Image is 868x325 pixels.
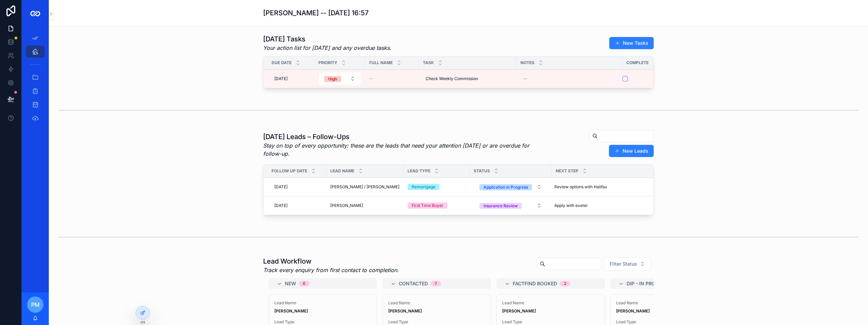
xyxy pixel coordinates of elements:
a: Apply with exeter [552,200,646,211]
span: Review options with Halifax [554,184,607,190]
button: New Tasks [609,37,654,49]
a: [PERSON_NAME] / [PERSON_NAME] [330,184,399,190]
a: Remortgage [408,184,466,190]
span: [DATE] [274,203,288,208]
div: First Time Buyer [412,203,443,209]
div: 7 [435,281,437,286]
div: Insurance Review [484,203,518,209]
a: Review options with Halifax [552,181,646,192]
span: Lead Name [274,300,371,306]
a: [PERSON_NAME] [330,203,399,208]
div: -- [523,76,527,81]
button: Select Button [319,73,361,85]
button: Select Button [474,181,547,193]
h1: [PERSON_NAME] -- [DATE] 16:57 [263,8,369,18]
img: App logo [30,8,41,19]
span: DIP - In Progress [627,280,671,287]
span: Apply with exeter [554,203,588,208]
em: Your action list for [DATE] and any overdue tasks. [263,44,391,52]
span: Status [474,168,490,174]
span: [DATE] [274,184,288,190]
span: Lead Type [502,319,599,325]
a: Select Button [474,199,548,212]
span: Full Name [369,60,393,65]
div: Remortgage [412,184,435,190]
div: High [328,76,337,82]
span: Check Weekly Commission [426,76,478,81]
span: Complete [626,60,649,65]
button: New Leads [609,145,654,157]
span: Task [423,60,434,65]
span: Lead Name [502,300,599,306]
a: Select Button [474,180,548,193]
div: 2 [564,281,566,286]
span: Due Date [272,60,292,65]
h1: [DATE] Tasks [263,34,391,44]
span: Contacted [399,280,428,287]
div: Application in Progress [484,184,528,190]
a: [DATE] [272,181,322,192]
span: Priority [318,60,337,65]
span: Follow Up Date [272,168,307,174]
span: Lead Name [616,300,713,306]
span: Next Step [556,168,578,174]
div: 6 [303,281,305,286]
button: Select Button [604,257,651,270]
span: New [285,280,296,287]
strong: [PERSON_NAME] [274,308,308,313]
span: Lead Name [330,168,354,174]
span: Filter Status [610,261,637,267]
h1: Lead Workflow [263,256,399,266]
span: Lead Type [274,319,371,325]
span: Lead Type [408,168,430,174]
span: [DATE] [274,76,288,81]
span: Lead Type [388,319,485,325]
span: Factfind Booked [513,280,557,287]
span: Notes [520,60,534,65]
strong: [PERSON_NAME] [388,308,422,313]
strong: [PERSON_NAME] [502,308,536,313]
span: PM [31,301,40,309]
a: First Time Buyer [408,203,466,209]
span: Lead Type [616,319,713,325]
span: [PERSON_NAME] [330,203,363,208]
em: Stay on top of every opportunity: these are the leads that need your attention [DATE] or are over... [263,141,542,158]
div: scrollable content [22,27,49,133]
a: [DATE] [272,200,322,211]
strong: [PERSON_NAME] [616,308,650,313]
button: Select Button [474,199,547,212]
h1: [DATE] Leads – Follow-Ups [263,132,542,141]
em: Track every enquiry from first contact to completion. [263,266,399,274]
span: Lead Name [388,300,485,306]
span: -- [369,76,373,81]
